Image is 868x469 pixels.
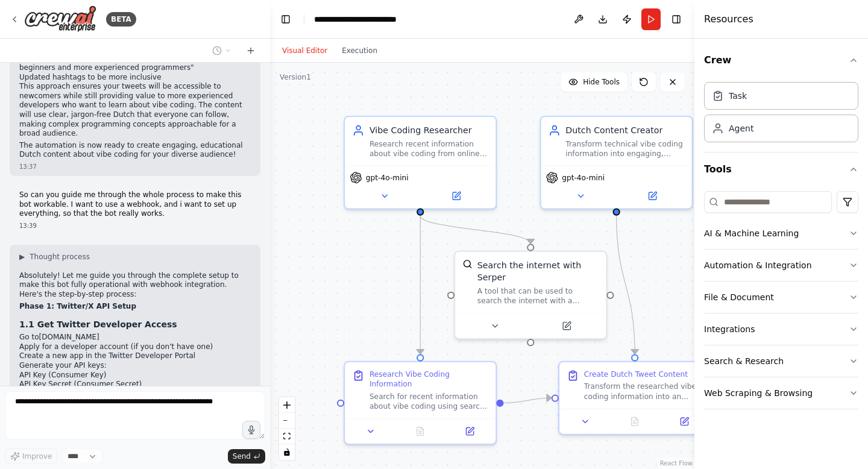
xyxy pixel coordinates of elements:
[19,82,251,139] p: This approach ensures your tweets will be accessible to newcomers while still providing value to ...
[370,124,488,136] div: Vibe Coding Researcher
[30,252,90,262] span: Thought process
[584,382,703,401] div: Transform the researched vibe coding information into an engaging Dutch tweet (max 280 characters...
[241,43,260,58] button: Start a new chat
[279,429,295,444] button: fit view
[19,342,251,352] li: Apply for a developer account (if you don't have one)
[366,172,409,182] span: gpt-4o-mini
[414,216,536,244] g: Edge from c9696ff1-b2ca-4855-b52c-dc08f57b7dc6 to 0c743a49-2712-4f54-812b-c0d8d767253d
[344,116,497,210] div: Vibe Coding ResearcherResearch recent information about vibe coding from online sources, finding ...
[540,116,693,210] div: Dutch Content CreatorTransform technical vibe coding information into engaging, accessible Dutch ...
[668,11,685,28] button: Hide right sidebar
[344,361,497,445] div: Research Vibe Coding InformationSearch for recent information about vibe coding using search term...
[421,189,491,203] button: Open in side panel
[19,141,251,160] p: The automation is now ready to create engaging, educational Dutch content about vibe coding for y...
[618,189,687,203] button: Open in side panel
[704,250,858,281] button: Automation & Integration
[279,444,295,460] button: toggle interactivity
[704,345,858,377] button: Search & Research
[609,414,661,429] button: No output available
[704,218,858,249] button: AI & Machine Learning
[19,252,90,262] button: ▶Thought process
[565,124,684,136] div: Dutch Content Creator
[24,5,96,33] img: Logo
[704,313,858,345] button: Integrations
[532,318,601,333] button: Open in side panel
[5,449,57,464] button: Improve
[583,77,620,87] span: Hide Tools
[19,190,251,219] p: So can you guide me through the whole process to make this bot workable. I want to use a webhook,...
[19,361,251,408] li: Generate your API keys:
[228,449,265,464] button: Send
[19,271,251,300] p: Absolutely! Let me guide you through the complete setup to make this bot fully operational with w...
[660,460,693,467] a: React Flow attribution
[19,333,251,342] li: Go to
[279,397,295,460] div: React Flow controls
[565,139,684,159] div: Transform technical vibe coding information into engaging, accessible Dutch content for anyone in...
[207,43,236,58] button: Switch to previous chat
[704,12,753,27] h4: Resources
[19,318,251,330] h3: 1.1 Get Twitter Developer Access
[19,252,25,262] span: ▶
[19,162,251,171] div: 13:37
[394,424,446,438] button: No output available
[275,43,335,58] button: Visual Editor
[504,392,552,409] g: Edge from 21dfcd50-3fd4-41f6-b5c9-f462af7fa1b6 to 9d437b8b-183f-4782-8444-9b538ce7951a
[277,11,294,28] button: Hide left sidebar
[610,216,641,354] g: Edge from d24822fa-5ad0-48ef-ba79-91992db6d692 to 9d437b8b-183f-4782-8444-9b538ce7951a
[704,77,858,152] div: Crew
[19,302,136,310] strong: Phase 1: Twitter/X API Setup
[279,397,295,413] button: zoom in
[19,371,251,380] li: API Key (Consumer Key)
[561,72,627,92] button: Hide Tools
[280,72,311,82] div: Version 1
[106,12,136,27] div: BETA
[39,333,99,341] a: [DOMAIN_NAME]
[279,413,295,429] button: zoom out
[558,361,711,435] div: Create Dutch Tweet ContentTransform the researched vibe coding information into an engaging Dutch...
[663,414,705,429] button: Open in side panel
[19,73,251,83] li: Updated hashtags to be more inclusive
[19,221,251,230] div: 13:39
[704,153,858,186] button: Tools
[242,421,260,439] button: Click to speak your automation idea
[704,43,858,77] button: Crew
[477,259,599,284] div: Search the internet with Serper
[462,259,472,269] img: SerperDevTool
[562,172,605,182] span: gpt-4o-mini
[477,286,599,306] div: A tool that can be used to search the internet with a search_query. Supports different search typ...
[370,391,488,411] div: Search for recent information about vibe coding using search terms like "vibe coding", "AI code g...
[19,351,251,361] li: Create a new app in the Twitter Developer Portal
[729,90,747,102] div: Task
[370,139,488,159] div: Research recent information about vibe coding from online sources, finding insights, examples, an...
[584,370,688,379] div: Create Dutch Tweet Content
[704,282,858,313] button: File & Document
[233,452,251,461] span: Send
[704,186,858,419] div: Tools
[414,216,426,354] g: Edge from c9696ff1-b2ca-4855-b52c-dc08f57b7dc6 to 21dfcd50-3fd4-41f6-b5c9-f462af7fa1b6
[19,54,251,73] li: The task description emphasizes content that works for "both beginners and more experienced progr...
[314,13,431,25] nav: breadcrumb
[22,452,52,461] span: Improve
[454,251,607,339] div: SerperDevToolSearch the internet with SerperA tool that can be used to search the internet with a...
[729,122,753,134] div: Agent
[704,377,858,409] button: Web Scraping & Browsing
[448,424,491,438] button: Open in side panel
[370,370,488,389] div: Research Vibe Coding Information
[19,380,251,389] li: API Key Secret (Consumer Secret)
[335,43,385,58] button: Execution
